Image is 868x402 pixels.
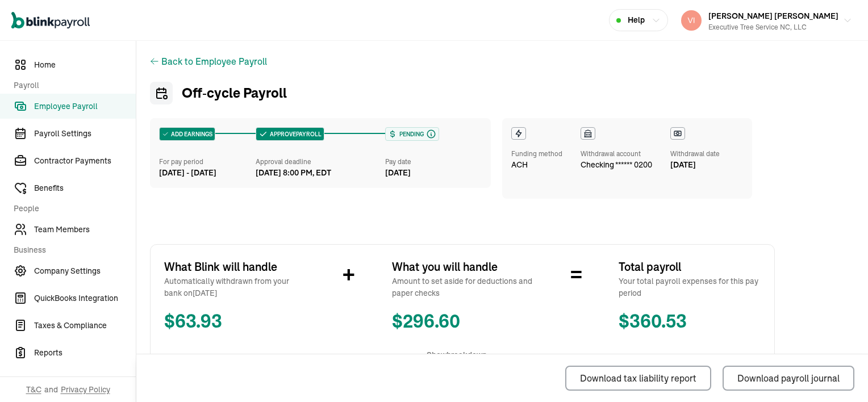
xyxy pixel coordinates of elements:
span: Amount to set aside for deductions and paper checks [392,275,534,299]
div: Executive Tree Service NC, LLC [708,22,838,32]
span: APPROVE PAYROLL [268,130,322,139]
span: Company Settings [34,265,136,277]
span: Pending [397,130,424,139]
span: What you will handle [392,258,534,275]
span: = [570,258,582,292]
span: Business [14,244,129,256]
iframe: Chat Widget [811,347,868,402]
span: Show breakdown [427,349,487,361]
div: [DATE] [385,167,482,179]
div: Withdrawal account [581,149,652,159]
button: Download tax liability report [565,366,711,391]
div: ADD EARNINGS [160,128,215,140]
button: [PERSON_NAME] [PERSON_NAME]Executive Tree Service NC, LLC [677,6,857,35]
div: Download payroll journal [737,371,840,385]
span: Privacy Policy [61,384,110,395]
span: Team Members [34,224,136,236]
span: T&C [26,384,41,395]
span: Total payroll [619,258,761,275]
span: $ 296.60 [392,308,534,336]
span: + [343,258,355,292]
button: Download payroll journal [723,366,854,391]
div: [DATE] [670,159,720,171]
span: $ 63.93 [164,308,306,336]
span: Help [628,14,645,26]
div: Funding method [511,149,562,159]
span: Automatically withdrawn from your bank on [DATE] [164,275,306,299]
span: QuickBooks Integration [34,292,136,304]
span: What Blink will handle [164,258,306,275]
span: Payroll Settings [34,128,136,140]
span: Reports [34,347,136,359]
button: Back to Employee Payroll [161,55,267,68]
span: [PERSON_NAME] [PERSON_NAME] [708,11,838,21]
span: Contractor Payments [34,155,136,167]
button: Help [609,9,668,31]
span: ACH [511,159,528,171]
span: Employee Payroll [34,101,136,112]
div: Pay date [385,157,482,167]
span: Taxes & Compliance [34,320,136,332]
span: Payroll [14,79,129,91]
div: [DATE] 8:00 PM, EDT [256,167,331,179]
div: [DATE] - [DATE] [159,167,256,179]
span: People [14,203,129,215]
div: Withdrawal date [670,149,720,159]
span: $ 360.53 [619,308,761,336]
div: Approval deadline [256,157,380,167]
div: Download tax liability report [580,371,696,385]
span: Benefits [34,182,136,194]
h1: Off‑cycle Payroll [150,82,775,104]
span: Your total payroll expenses for this pay period [619,275,761,299]
div: For pay period [159,157,256,167]
span: Home [34,59,136,71]
nav: Global [11,4,90,37]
